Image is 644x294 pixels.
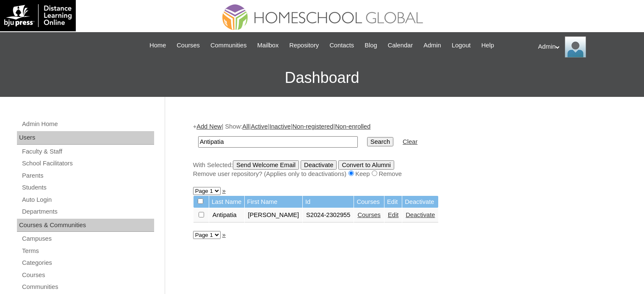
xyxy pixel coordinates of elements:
[21,158,154,169] a: School Facilitators
[367,137,393,146] input: Search
[21,234,154,244] a: Campuses
[354,196,384,208] td: Courses
[452,41,471,50] span: Logout
[477,41,498,50] a: Help
[177,41,200,50] span: Courses
[419,41,445,50] a: Admin
[269,123,291,130] a: Inactive
[303,208,354,223] td: S2024-2302955
[17,131,154,145] div: Users
[149,41,166,50] span: Home
[210,41,247,50] span: Communities
[21,146,154,157] a: Faculty & Staff
[21,258,154,268] a: Categories
[21,270,154,280] a: Courses
[193,122,612,178] div: + | Show: | | | |
[206,41,251,50] a: Communities
[193,160,612,179] div: With Selected:
[384,41,417,50] a: Calendar
[384,196,402,208] td: Edit
[423,41,441,50] span: Admin
[4,4,72,27] img: logo-white.png
[338,160,394,170] input: Convert to Alumni
[565,36,586,58] img: Admin Homeschool Global
[21,282,154,292] a: Communities
[257,41,279,50] span: Mailbox
[481,41,494,50] span: Help
[538,36,636,58] div: Admin
[245,208,303,223] td: [PERSON_NAME]
[21,195,154,205] a: Auto Login
[289,41,319,50] span: Repository
[17,219,154,232] div: Courses & Communities
[172,41,204,50] a: Courses
[4,59,640,97] h3: Dashboard
[303,196,354,208] td: Id
[21,206,154,217] a: Departments
[357,212,381,218] a: Courses
[21,182,154,193] a: Students
[145,41,170,50] a: Home
[196,123,221,130] a: Add New
[242,123,249,130] a: All
[198,136,358,148] input: Search
[335,123,370,130] a: Non-enrolled
[325,41,358,50] a: Contacts
[233,160,299,170] input: Send Welcome Email
[329,41,354,50] span: Contacts
[448,41,475,50] a: Logout
[406,212,435,218] a: Deactivate
[301,160,337,170] input: Deactivate
[222,187,226,194] a: »
[21,246,154,256] a: Terms
[222,231,226,238] a: »
[285,41,323,50] a: Repository
[251,123,268,130] a: Active
[209,208,244,223] td: Antipatia
[21,119,154,129] a: Admin Home
[360,41,381,50] a: Blog
[253,41,283,50] a: Mailbox
[388,212,398,218] a: Edit
[402,196,438,208] td: Deactivate
[245,196,303,208] td: First Name
[365,41,377,50] span: Blog
[21,170,154,181] a: Parents
[292,123,333,130] a: Non-registered
[193,170,612,179] div: Remove user repository? (Applies only to deactivations) Keep Remove
[403,138,417,145] a: Clear
[388,41,413,50] span: Calendar
[209,196,244,208] td: Last Name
